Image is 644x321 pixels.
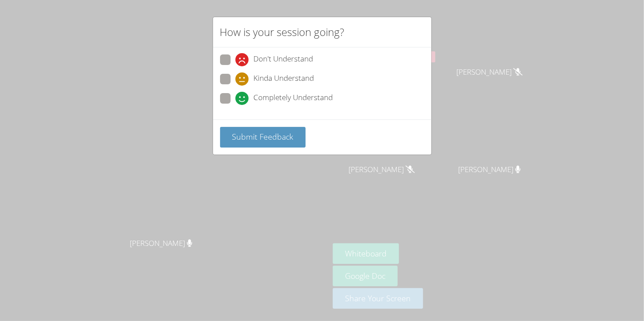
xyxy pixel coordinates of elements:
span: Submit Feedback [232,131,293,142]
button: Submit Feedback [220,127,306,148]
span: Kinda Understand [254,72,314,86]
h2: How is your session going? [220,24,345,40]
span: Don't Understand [254,53,313,66]
span: Completely Understand [254,92,333,105]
